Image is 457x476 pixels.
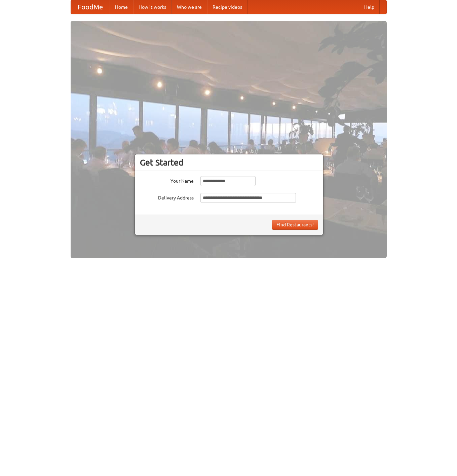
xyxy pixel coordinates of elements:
a: Home [110,0,133,14]
a: How it works [133,0,172,14]
a: Who we are [172,0,207,14]
a: Help [359,0,380,14]
a: Recipe videos [207,0,247,14]
h3: Get Started [140,157,318,168]
label: Delivery Address [140,193,194,201]
label: Your Name [140,176,194,184]
button: Find Restaurants! [272,220,318,230]
a: FoodMe [71,0,110,14]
